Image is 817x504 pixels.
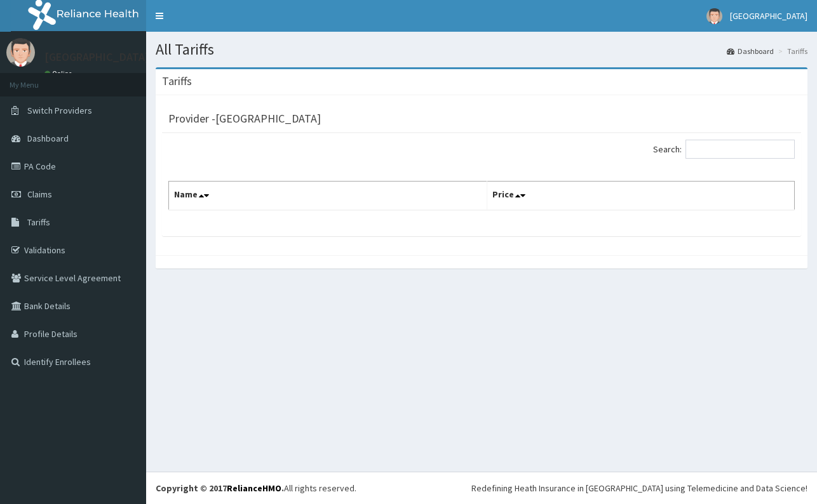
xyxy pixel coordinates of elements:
a: Online [44,69,75,78]
th: Price [487,182,795,211]
p: [GEOGRAPHIC_DATA] [44,51,149,63]
a: Dashboard [727,46,774,56]
span: Tariffs [27,216,50,228]
span: Claims [27,189,52,200]
h3: Provider - [GEOGRAPHIC_DATA] [168,113,321,124]
span: Dashboard [27,133,69,144]
label: Search: [653,140,795,159]
span: [GEOGRAPHIC_DATA] [730,10,807,22]
footer: All rights reserved. [146,472,817,504]
span: Switch Providers [27,105,92,116]
h3: Tariffs [162,76,192,87]
li: Tariffs [775,46,807,56]
strong: Copyright © 2017 . [156,482,284,494]
h1: All Tariffs [156,41,807,58]
img: User Image [706,8,722,24]
img: User Image [6,38,35,67]
a: RelianceHMO [227,482,281,494]
div: Redefining Heath Insurance in [GEOGRAPHIC_DATA] using Telemedicine and Data Science! [471,482,807,494]
input: Search: [685,140,795,159]
th: Name [169,182,487,211]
